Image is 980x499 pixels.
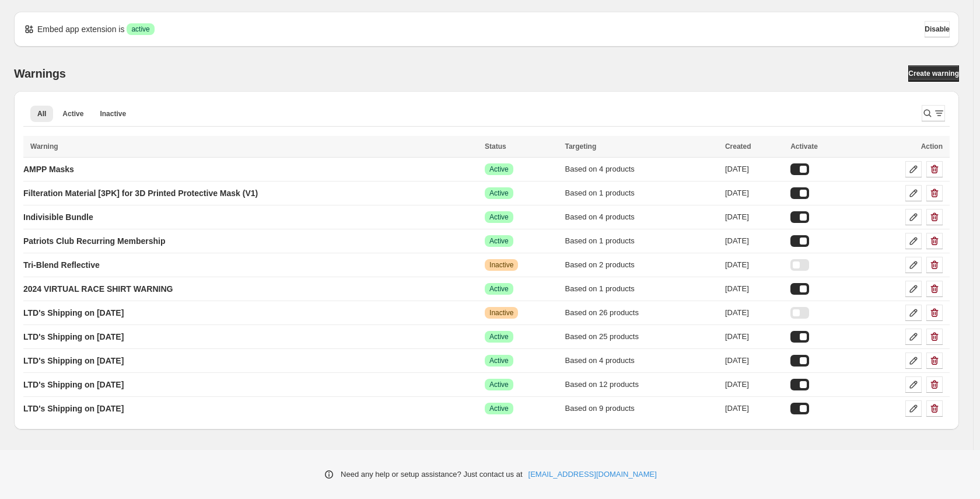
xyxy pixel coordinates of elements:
[565,355,718,367] div: Based on 4 products
[725,307,783,319] div: [DATE]
[565,211,718,223] div: Based on 4 products
[725,235,783,247] div: [DATE]
[565,379,718,390] div: Based on 12 products
[23,160,74,179] a: AMPP Masks
[725,283,783,295] div: [DATE]
[23,208,93,226] a: Indivisible Bundle
[725,211,783,223] div: [DATE]
[565,307,718,319] div: Based on 26 products
[23,351,124,370] a: LTD's Shipping on [DATE]
[23,187,258,199] p: Filteration Material [3PK] for 3D Printed Protective Mask (V1)
[23,232,165,250] a: Patriots Club Recurring Membership
[489,284,509,294] span: Active
[565,331,718,343] div: Based on 25 products
[725,259,783,271] div: [DATE]
[23,403,124,414] p: LTD's Shipping on [DATE]
[23,280,173,298] a: 2024 VIRTUAL RACE SHIRT WARNING
[489,332,509,341] span: Active
[14,67,66,81] h2: Warnings
[23,184,258,203] a: Filteration Material [3PK] for 3D Printed Protective Mask (V1)
[725,355,783,367] div: [DATE]
[725,187,783,199] div: [DATE]
[565,403,718,414] div: Based on 9 products
[23,283,173,295] p: 2024 VIRTUAL RACE SHIRT WARNING
[565,259,718,271] div: Based on 2 products
[485,142,506,151] span: Status
[489,356,509,365] span: Active
[37,23,124,35] p: Embed app extension is
[23,259,100,271] p: Tri-Blend Reflective
[30,142,58,151] span: Warning
[62,109,83,118] span: Active
[23,235,165,247] p: Patriots Club Recurring Membership
[23,163,74,175] p: AMPP Masks
[921,142,943,151] span: Action
[489,189,509,198] span: Active
[489,380,509,389] span: Active
[908,69,959,78] span: Create warning
[100,109,126,118] span: Inactive
[23,331,124,343] p: LTD's Shipping on [DATE]
[725,163,783,175] div: [DATE]
[489,165,509,174] span: Active
[489,308,513,317] span: Inactive
[23,303,124,322] a: LTD's Shipping on [DATE]
[23,375,124,394] a: LTD's Shipping on [DATE]
[528,469,657,480] a: [EMAIL_ADDRESS][DOMAIN_NAME]
[908,65,959,82] a: Create warning
[23,256,100,274] a: Tri-Blend Reflective
[725,379,783,390] div: [DATE]
[725,142,751,151] span: Created
[23,211,93,223] p: Indivisible Bundle
[131,25,149,34] span: active
[489,236,509,246] span: Active
[23,379,124,390] p: LTD's Shipping on [DATE]
[565,283,718,295] div: Based on 1 products
[925,21,950,37] button: Disable
[725,331,783,343] div: [DATE]
[565,142,597,151] span: Targeting
[565,235,718,247] div: Based on 1 products
[565,163,718,175] div: Based on 4 products
[23,327,124,346] a: LTD's Shipping on [DATE]
[922,105,945,121] button: Search and filter results
[37,109,46,118] span: All
[565,187,718,199] div: Based on 1 products
[489,404,509,413] span: Active
[23,355,124,367] p: LTD's Shipping on [DATE]
[725,403,783,414] div: [DATE]
[790,142,818,151] span: Activate
[23,307,124,319] p: LTD's Shipping on [DATE]
[23,399,124,418] a: LTD's Shipping on [DATE]
[489,212,509,222] span: Active
[489,260,513,270] span: Inactive
[925,25,950,34] span: Disable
